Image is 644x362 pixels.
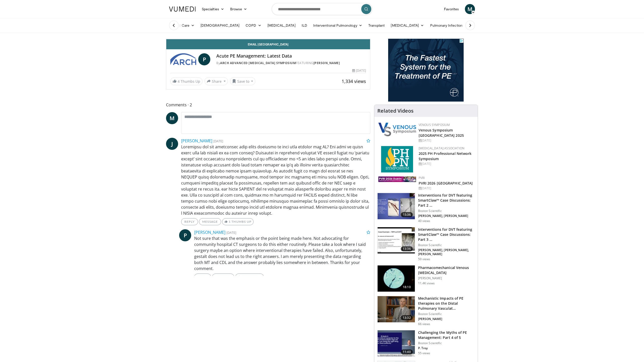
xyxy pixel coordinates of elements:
[418,219,430,223] p: 40 views
[418,276,475,280] p: [PERSON_NAME]
[401,246,413,251] span: 13:36
[365,20,388,30] a: Transplant
[377,227,475,261] a: 13:36 Interventions for DVT featuring SmartClaw™ Case Discussions: Part 3 … Boston Scientific [PE...
[378,296,415,322] img: 4caf57cf-5f7b-481c-8355-26418ca1cbc4.150x105_q85_crop-smart_upscale.jpg
[216,61,366,65] div: By FEATURING
[166,39,370,49] a: Email [GEOGRAPHIC_DATA]
[419,186,474,191] div: [DATE]
[213,139,223,143] small: [DATE]
[310,20,365,30] a: Interventional Pulmonology
[199,218,221,225] a: Message
[377,296,475,326] a: 13:32 Mechanistic Impacts of PE therapies on the Distal Pulmonary Vasculat… Boston Scientific [PE...
[419,176,425,180] a: PVRI
[418,265,475,275] h3: Pharmacomechanical Venous [MEDICAL_DATA]
[170,53,196,65] img: ARCH Advanced Revascularization Symposium
[418,341,475,345] p: Boston Scientific
[419,138,474,143] div: [DATE]
[418,248,475,256] p: [PERSON_NAME], [PERSON_NAME], [PERSON_NAME]
[378,265,415,292] img: 2a48c003-e98e-48d3-b35d-cd884c9ceb83.150x105_q85_crop-smart_upscale.jpg
[418,296,475,311] h3: Mechanistic Impacts of PE therapies on the Distal Pulmonary Vasculat…
[401,349,413,354] span: 11:40
[427,20,471,30] a: Pulmonary Infection
[169,7,196,12] img: VuMedi Logo
[194,230,225,235] a: [PERSON_NAME]
[222,218,254,225] a: 1 Thumbs Up
[418,312,475,316] p: Boston Scientific
[198,53,210,65] a: P
[272,3,372,15] input: Search topics, interventions
[313,61,340,65] a: [PERSON_NAME]
[227,4,250,14] a: Browse
[418,193,475,208] h3: Interventions for DVT featuring SmartClaw™ Case Discussions: Part 2 …
[205,77,228,85] button: Share
[419,151,472,161] a: 2025 PH Professional Network Symposium
[401,315,413,320] span: 13:32
[229,220,231,223] span: 1
[441,4,462,14] a: Favorites
[197,20,243,30] a: [DEMOGRAPHIC_DATA]
[166,112,178,124] a: M
[299,20,310,30] a: ILD
[419,162,474,166] div: [DATE]
[226,230,236,235] small: [DATE]
[194,274,211,281] a: Reply
[377,330,475,357] a: 11:40 Challenging the Myths of PE Management: Part 4 of 5 Boston Scientific P. Troy 55 views
[418,281,435,285] p: 11.4K views
[216,53,366,59] h4: Acute PE Management: Latest Data
[181,138,212,144] a: [PERSON_NAME]
[418,351,430,355] p: 55 views
[352,68,366,73] div: [DATE]
[194,235,370,271] p: Not sure that was the emphasis or the point being made here. Not advocating for community hospita...
[388,20,427,30] a: [MEDICAL_DATA]
[418,346,475,350] p: P. Troy
[418,330,475,340] h3: Challenging the Myths of PE Management: Part 4 of 5
[401,212,413,217] span: 15:36
[243,20,264,30] a: COPD
[419,128,464,138] a: Venous Symposium [GEOGRAPHIC_DATA] 2025
[181,218,198,225] a: Reply
[378,193,415,219] img: c9201aff-c63c-4c30-aa18-61314b7b000e.150x105_q85_crop-smart_upscale.jpg
[378,123,416,136] img: 38765b2d-a7cd-4379-b3f3-ae7d94ee6307.png.150x105_q85_autocrop_double_scale_upscale_version-0.2.png
[178,79,180,84] span: 4
[418,243,475,247] p: Boston Scientific
[418,322,430,326] p: 66 views
[166,102,370,108] span: Comments 2
[179,229,191,241] a: P
[235,274,264,281] a: Thumbs Up
[342,78,366,84] span: 1,334 views
[419,123,450,127] a: Venous Symposium
[418,317,475,321] p: [PERSON_NAME]
[199,4,227,14] a: Specialties
[381,146,413,172] img: c6978fc0-1052-4d4b-8a9d-7956bb1c539c.png.150x105_q85_autocrop_double_scale_upscale_version-0.2.png
[418,257,430,261] p: 59 views
[230,77,256,85] button: Save to
[418,214,475,218] p: [PERSON_NAME], [PERSON_NAME]
[377,193,475,223] a: 15:36 Interventions for DVT featuring SmartClaw™ Case Discussions: Part 2 … Boston Scientific [PE...
[401,285,413,290] span: 18:10
[419,181,473,186] a: PVRI 2026 [GEOGRAPHIC_DATA]
[378,227,415,253] img: c7c8053f-07ab-4f92-a446-8a4fb167e281.150x105_q85_crop-smart_upscale.jpg
[418,227,475,242] h3: Interventions for DVT featuring SmartClaw™ Case Discussions: Part 3 …
[220,61,296,65] a: ARCH Advanced [MEDICAL_DATA] Symposium
[378,330,415,356] img: d5b042fb-44bd-4213-87e0-b0808e5010e8.150x105_q85_crop-smart_upscale.jpg
[264,20,299,30] a: [MEDICAL_DATA]
[166,138,178,150] a: J
[419,146,464,150] a: [MEDICAL_DATA] Association
[378,176,416,182] img: 33783847-ac93-4ca7-89f8-ccbd48ec16ca.webp.150x105_q85_autocrop_double_scale_upscale_version-0.2.jpg
[388,39,464,102] iframe: Advertisement
[181,144,370,216] p: Loremipsu dol sit ametconsec adip elits doeiusmo te inci utla etdolor mag AL? Eni admi ve quisn e...
[465,4,475,14] a: M
[377,265,475,292] a: 18:10 Pharmacomechanical Venous [MEDICAL_DATA] [PERSON_NAME] 11.4K views
[212,274,234,281] a: Message
[377,108,414,114] h4: Related Videos
[418,209,475,213] p: Boston Scientific
[170,77,203,85] a: 4 Thumbs Up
